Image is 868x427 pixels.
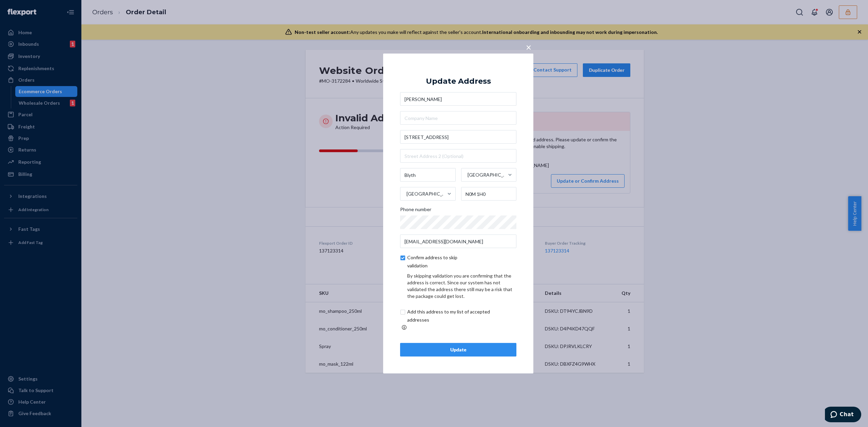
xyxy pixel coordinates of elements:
[400,235,516,248] input: Email (Only Required for International)
[400,92,516,106] input: First & Last Name
[400,343,516,357] button: Update
[400,111,516,125] input: Company Name
[426,77,491,85] div: Update Address
[400,206,431,216] span: Phone number
[468,171,508,178] div: [GEOGRAPHIC_DATA]
[400,130,516,144] input: Street Address
[461,187,517,201] input: ZIP Code
[406,187,407,201] input: [GEOGRAPHIC_DATA]
[825,407,861,424] iframe: Opens a widget where you can chat to one of our agents
[400,168,456,182] input: City
[407,190,447,197] div: [GEOGRAPHIC_DATA]
[400,149,516,163] input: Street Address 2 (Optional)
[406,346,511,353] div: Update
[526,41,531,53] span: ×
[407,272,516,300] div: By skipping validation you are confirming that the address is correct. Since our system has not v...
[467,168,468,182] input: [GEOGRAPHIC_DATA]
